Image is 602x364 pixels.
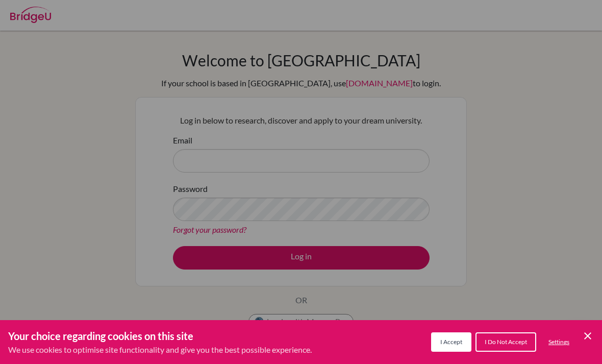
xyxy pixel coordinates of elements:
[485,338,527,346] span: I Do Not Accept
[431,332,471,352] button: I Accept
[8,344,312,356] p: We use cookies to optimise site functionality and give you the best possible experience.
[475,332,536,352] button: I Do Not Accept
[582,330,594,342] button: Save and close
[540,333,578,351] button: Settings
[440,338,462,346] span: I Accept
[548,338,569,346] span: Settings
[8,328,312,344] h3: Your choice regarding cookies on this site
